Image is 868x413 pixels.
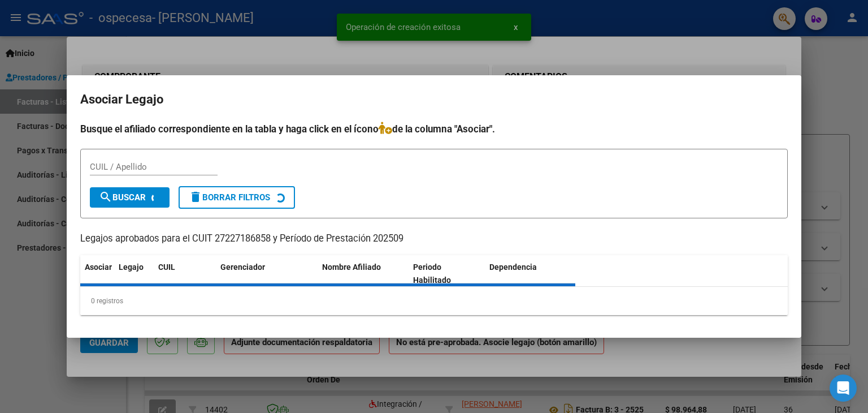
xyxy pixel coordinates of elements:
[154,255,216,292] datatable-header-cell: CUIL
[830,375,857,402] div: Open Intercom Messenger
[322,263,381,272] span: Nombre Afiliado
[489,263,537,272] span: Dependencia
[80,89,788,110] h2: Asociar Legajo
[90,187,170,208] button: Buscar
[409,255,485,292] datatable-header-cell: Periodo Habilitado
[158,263,175,272] span: CUIL
[99,190,112,204] mat-icon: search
[80,287,788,315] div: 0 registros
[80,232,788,246] p: Legajos aprobados para el CUIT 27227186858 y Período de Prestación 202509
[119,263,144,272] span: Legajo
[80,255,114,292] datatable-header-cell: Asociar
[485,255,576,292] datatable-header-cell: Dependencia
[99,192,146,203] span: Buscar
[189,190,202,204] mat-icon: delete
[220,263,265,272] span: Gerenciador
[216,255,318,292] datatable-header-cell: Gerenciador
[413,263,451,285] span: Periodo Habilitado
[85,263,112,272] span: Asociar
[80,122,788,136] h4: Busque el afiliado correspondiente en la tabla y haga click en el ícono de la columna "Asociar".
[114,255,154,292] datatable-header-cell: Legajo
[189,192,270,203] span: Borrar Filtros
[179,186,295,209] button: Borrar Filtros
[318,255,409,292] datatable-header-cell: Nombre Afiliado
